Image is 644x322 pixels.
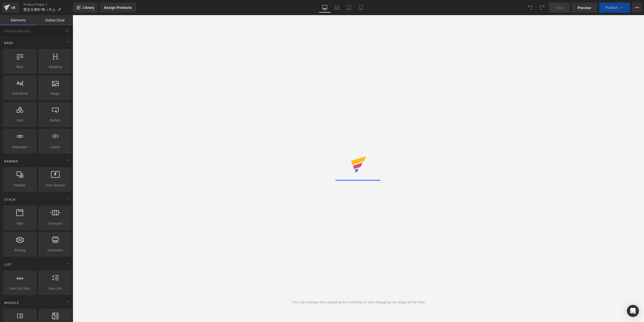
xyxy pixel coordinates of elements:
[104,6,132,10] div: Assign Products
[4,159,19,164] span: Banner
[40,247,70,253] span: Accordion
[2,3,19,13] a: v6
[5,183,35,188] span: Parallax
[83,5,94,10] span: Library
[40,221,70,226] span: Carousel
[23,3,73,7] a: Product Pages
[40,183,70,188] span: Hero Banner
[40,144,70,150] span: Liquid
[5,286,35,291] span: Icon List Hoz
[5,64,35,69] span: Row
[5,144,35,150] span: Separator
[355,3,367,13] a: Mobile
[5,91,35,96] span: Text Block
[627,305,639,317] div: Open Intercom Messenger
[632,3,642,13] button: More
[40,118,70,123] span: Button
[23,8,56,12] span: 图文分离S-10（不上
[578,5,591,10] span: Preview
[73,3,98,13] a: New Library
[4,197,16,202] span: Stack
[40,64,70,69] span: Heading
[5,118,35,123] span: Icon
[525,3,535,13] button: Undo
[537,3,547,13] button: Redo
[343,3,355,13] a: Tablet
[5,247,35,253] span: Pricing
[292,299,425,305] div: You can change Row padding by hovering on and dragging the edge of the Row
[4,262,12,267] span: List
[5,221,35,226] span: Tabs
[40,91,70,96] span: Image
[555,5,563,10] span: Save
[4,41,14,45] span: Base
[599,3,630,13] button: Publish
[319,3,331,13] a: Desktop
[331,3,343,13] a: Laptop
[10,4,16,11] div: v6
[572,3,597,13] a: Preview
[40,286,70,291] span: Icon List
[36,15,73,25] a: Global Style
[605,6,618,10] span: Publish
[4,300,19,305] span: Module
